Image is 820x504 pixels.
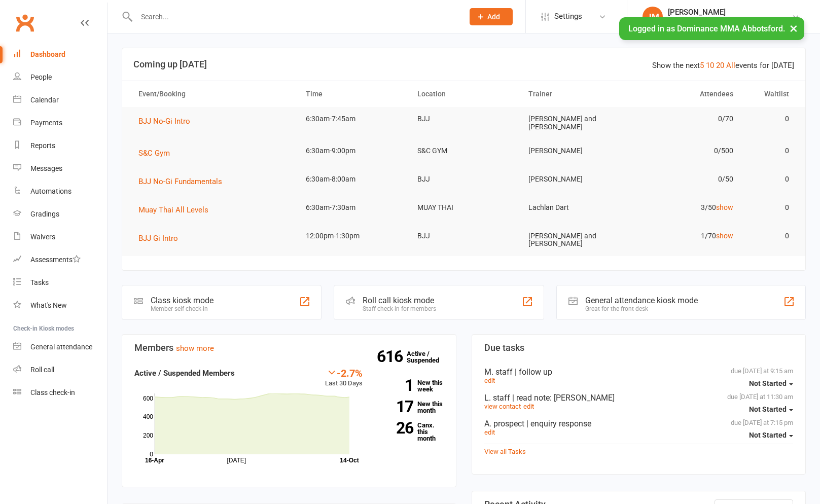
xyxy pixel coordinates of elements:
button: BJJ Gi Intro [138,232,185,244]
td: BJJ [408,224,520,248]
div: A. prospect | enquiry response [484,419,794,428]
div: Dominance MMA [GEOGRAPHIC_DATA] [668,17,792,26]
a: Dashboard [13,43,107,66]
a: Assessments [13,248,107,271]
div: General attendance [30,343,92,351]
div: -2.7% [325,367,363,378]
strong: 1 [378,378,413,393]
a: What's New [13,294,107,317]
td: BJJ [408,167,520,191]
a: Roll call [13,358,107,381]
th: Time [297,81,408,107]
a: 20 [716,61,724,70]
td: 0/50 [631,167,742,191]
h3: Coming up [DATE] [133,59,794,69]
span: Not Started [749,379,787,387]
div: Assessments [30,256,81,264]
a: All [726,61,735,70]
span: BJJ Gi Intro [138,234,178,243]
button: BJJ No-Gi Intro [138,115,197,127]
td: BJJ [408,107,520,131]
th: Attendees [631,81,742,107]
td: S&C GYM [408,139,520,163]
td: [PERSON_NAME] [519,167,631,191]
div: Calendar [30,96,59,104]
td: 0 [742,139,798,163]
td: 6:30am-8:00am [297,167,408,191]
div: Tasks [30,278,49,286]
a: View all Tasks [484,448,526,455]
td: [PERSON_NAME] and [PERSON_NAME] [519,224,631,256]
a: show [716,232,733,240]
span: Logged in as Dominance MMA Abbotsford. [628,24,785,33]
div: Staff check-in for members [363,305,436,312]
button: BJJ No-Gi Fundamentals [138,175,229,188]
th: Event/Booking [129,81,297,107]
a: Calendar [13,89,107,112]
span: Add [487,13,500,21]
a: People [13,66,107,89]
td: 6:30am-9:00pm [297,139,408,163]
td: 0 [742,107,798,131]
div: L. staff | read note [484,393,794,403]
a: General attendance kiosk mode [13,336,107,358]
div: Automations [30,187,72,195]
td: 3/50 [631,196,742,220]
a: edit [523,403,534,410]
button: Not Started [749,401,793,419]
a: edit [484,428,495,436]
div: What's New [30,301,67,309]
a: 5 [700,61,704,70]
span: Settings [554,5,582,28]
h3: Members [134,343,444,353]
div: JM [643,7,663,27]
a: edit [484,377,495,384]
a: Waivers [13,226,107,248]
span: Muay Thai All Levels [138,205,208,214]
a: view contact [484,403,521,410]
button: Add [470,8,513,25]
div: Show the next events for [DATE] [652,59,794,71]
td: 0/70 [631,107,742,131]
span: BJJ No-Gi Intro [138,117,190,126]
div: General attendance kiosk mode [585,296,698,305]
div: Messages [30,164,62,172]
div: People [30,73,52,81]
td: [PERSON_NAME] and [PERSON_NAME] [519,107,631,139]
h3: Due tasks [484,343,794,353]
div: Roll call [30,366,54,374]
td: 1/70 [631,224,742,248]
button: Muay Thai All Levels [138,204,216,216]
a: 17New this month [378,401,444,414]
a: show more [176,344,214,353]
div: M. staff | follow up [484,367,794,377]
div: Payments [30,119,62,127]
button: Not Started [749,426,793,445]
td: [PERSON_NAME] [519,139,631,163]
span: S&C Gym [138,149,170,158]
div: Class kiosk mode [151,296,213,305]
strong: 26 [378,420,413,436]
td: MUAY THAI [408,196,520,220]
span: BJJ No-Gi Fundamentals [138,177,222,186]
th: Waitlist [742,81,798,107]
button: × [785,17,803,39]
input: Search... [133,10,456,24]
strong: Active / Suspended Members [134,369,235,378]
div: [PERSON_NAME] [668,8,792,17]
a: 10 [706,61,714,70]
td: Lachlan Dart [519,196,631,220]
div: Member self check-in [151,305,213,312]
td: 0 [742,167,798,191]
div: Reports [30,141,55,150]
div: Great for the front desk [585,305,698,312]
td: 12:00pm-1:30pm [297,224,408,248]
a: Clubworx [12,10,38,35]
a: Reports [13,134,107,157]
th: Trainer [519,81,631,107]
strong: 616 [377,349,407,364]
span: Not Started [749,431,787,439]
a: Payments [13,112,107,134]
span: Not Started [749,405,787,413]
a: Class kiosk mode [13,381,107,404]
